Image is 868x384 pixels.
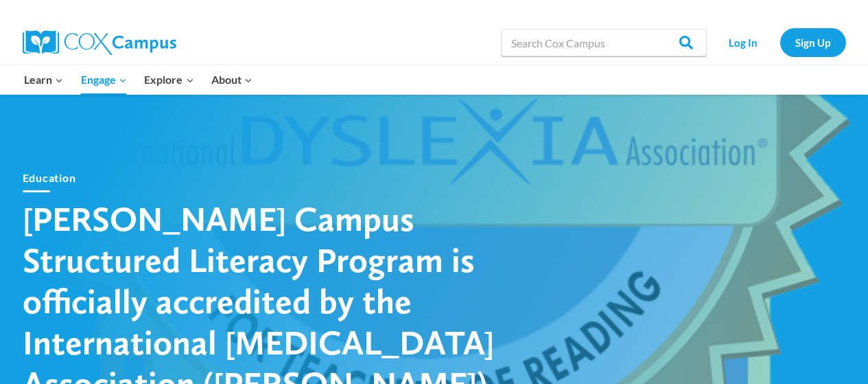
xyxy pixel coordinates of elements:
span: Explore [144,71,193,89]
nav: Secondary Navigation [714,28,846,56]
span: Engage [81,71,127,89]
input: Search Cox Campus [501,29,707,56]
nav: Primary Navigation [16,65,261,94]
span: Learn [24,71,63,89]
span: About [211,71,253,89]
a: Education [23,171,76,184]
a: Log In [714,28,773,56]
a: Sign Up [780,28,846,56]
img: Cox Campus [23,30,176,55]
